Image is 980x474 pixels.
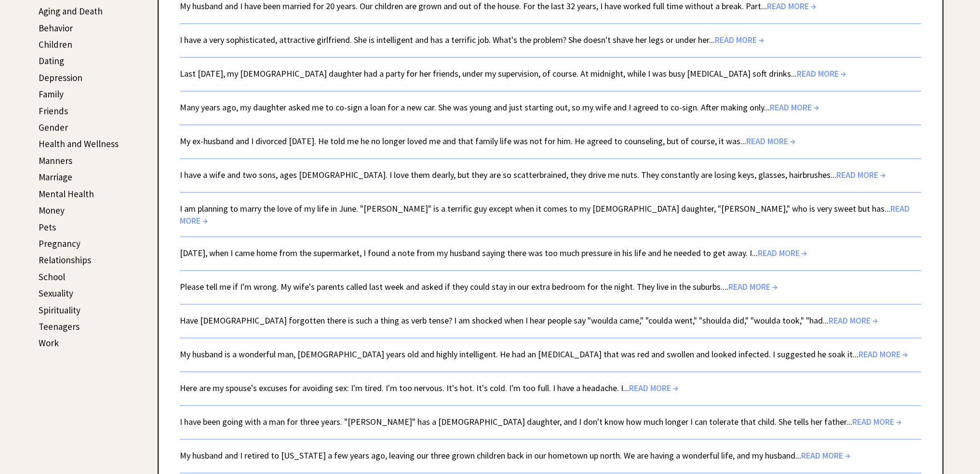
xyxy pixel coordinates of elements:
[39,337,59,349] a: Work
[859,349,908,360] span: READ MORE →
[758,247,807,258] span: READ MORE →
[180,169,886,180] a: I have a wife and two sons, ages [DEMOGRAPHIC_DATA]. I love them dearly, but they are so scatterb...
[180,416,901,427] a: I have been going with a man for three years. "[PERSON_NAME]" has a [DEMOGRAPHIC_DATA] daughter, ...
[180,102,819,113] a: Many years ago, my daughter asked me to co-sign a loan for a new car. She was young and just star...
[39,188,94,200] a: Mental Health
[180,34,764,45] a: I have a very sophisticated, attractive girlfriend. She is intelligent and has a terrific job. Wh...
[180,203,910,226] a: I am planning to marry the love of my life in June. "[PERSON_NAME]" is a terrific guy except when...
[797,68,846,79] span: READ MORE →
[746,135,795,147] span: READ MORE →
[180,0,816,12] a: My husband and I have been married for 20 years. Our children are grown and out of the house. For...
[39,22,73,34] a: Behavior
[39,171,72,183] a: Marriage
[39,238,81,249] a: Pregnancy
[39,321,80,332] a: Teenagers
[829,315,878,326] span: READ MORE →
[180,281,778,292] a: Please tell me if I'm wrong. My wife's parents called last week and asked if they could stay in o...
[39,304,81,316] a: Spirituality
[770,102,819,113] span: READ MORE →
[180,247,807,258] a: [DATE], when I came home from the supermarket, I found a note from my husband saying there was to...
[39,155,72,166] a: Manners
[180,68,846,79] a: Last [DATE], my [DEMOGRAPHIC_DATA] daughter had a party for her friends, under my supervision, of...
[180,135,795,147] a: My ex-husband and I divorced [DATE]. He told me he no longer loved me and that family life was no...
[180,450,850,461] a: My husband and I retired to [US_STATE] a few years ago, leaving our three grown children back in ...
[39,138,119,149] a: Health and Wellness
[39,221,56,233] a: Pets
[39,5,103,17] a: Aging and Death
[39,204,65,216] a: Money
[39,55,64,67] a: Dating
[39,88,64,100] a: Family
[39,105,68,117] a: Friends
[39,39,72,50] a: Children
[767,0,816,12] span: READ MORE →
[180,382,678,393] a: Here are my spouse's excuses for avoiding sex: I'm tired. I'm too nervous. It's hot. It's cold. I...
[852,416,901,427] span: READ MORE →
[180,315,878,326] a: Have [DEMOGRAPHIC_DATA] forgotten there is such a thing as verb tense? I am shocked when I hear p...
[836,169,886,180] span: READ MORE →
[39,271,65,283] a: School
[629,382,678,393] span: READ MORE →
[801,450,850,461] span: READ MORE →
[39,254,91,266] a: Relationships
[39,122,68,133] a: Gender
[39,72,82,83] a: Depression
[715,34,764,45] span: READ MORE →
[728,281,778,292] span: READ MORE →
[180,349,908,360] a: My husband is a wonderful man, [DEMOGRAPHIC_DATA] years old and highly intelligent. He had an [ME...
[39,287,73,299] a: Sexuality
